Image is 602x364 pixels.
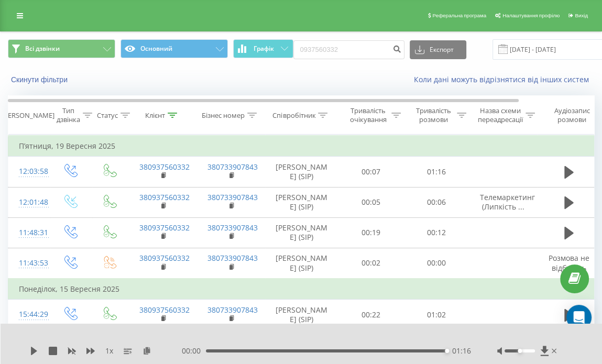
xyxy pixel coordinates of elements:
[265,300,338,330] td: [PERSON_NAME] (SIP)
[207,253,258,263] a: 380733907843
[410,40,466,59] button: Експорт
[207,223,258,233] a: 380733907843
[19,161,40,182] div: 12:03:58
[272,111,315,120] div: Співробітник
[207,192,258,202] a: 380733907843
[139,305,190,315] a: 380937560332
[338,187,404,217] td: 00:05
[404,187,469,217] td: 00:06
[452,346,471,356] span: 01:16
[19,253,40,273] div: 11:43:53
[480,192,535,212] span: Телемаркетинг (Липкість ...
[478,106,523,124] div: Назва схеми переадресації
[518,349,522,353] div: Accessibility label
[207,162,258,172] a: 380733907843
[139,192,190,202] a: 380937560332
[566,305,592,330] div: Open Intercom Messenger
[265,217,338,248] td: [PERSON_NAME] (SIP)
[207,305,258,315] a: 380733907843
[404,300,469,330] td: 01:02
[502,13,560,18] span: Налаштування профілю
[404,248,469,279] td: 00:00
[145,111,165,120] div: Клієнт
[202,111,245,120] div: Бізнес номер
[57,106,80,124] div: Тип дзвінка
[139,162,190,172] a: 380937560332
[413,106,454,124] div: Тривалість розмови
[2,111,54,120] div: [PERSON_NAME]
[404,217,469,248] td: 00:12
[139,223,190,233] a: 380937560332
[265,248,338,279] td: [PERSON_NAME] (SIP)
[105,346,113,356] span: 1 x
[25,45,60,53] span: Всі дзвінки
[19,304,40,325] div: 15:44:29
[347,106,389,124] div: Тривалість очікування
[445,349,449,353] div: Accessibility label
[338,300,404,330] td: 00:22
[254,45,274,52] span: Графік
[139,253,190,263] a: 380937560332
[19,192,40,213] div: 12:01:48
[233,39,293,58] button: Графік
[575,13,588,18] span: Вихід
[265,187,338,217] td: [PERSON_NAME] (SIP)
[338,217,404,248] td: 00:19
[549,253,589,272] span: Розмова не відбулась
[8,75,73,84] button: Скинути фільтри
[414,74,594,84] a: Коли дані можуть відрізнятися вiд інших систем
[404,157,469,187] td: 01:16
[121,39,228,58] button: Основний
[182,346,206,356] span: 00:00
[97,111,118,120] div: Статус
[8,39,115,58] button: Всі дзвінки
[338,248,404,279] td: 00:02
[293,40,404,59] input: Пошук за номером
[338,157,404,187] td: 00:07
[432,13,486,18] span: Реферальна програма
[19,223,40,243] div: 11:48:31
[265,157,338,187] td: [PERSON_NAME] (SIP)
[546,106,597,124] div: Аудіозапис розмови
